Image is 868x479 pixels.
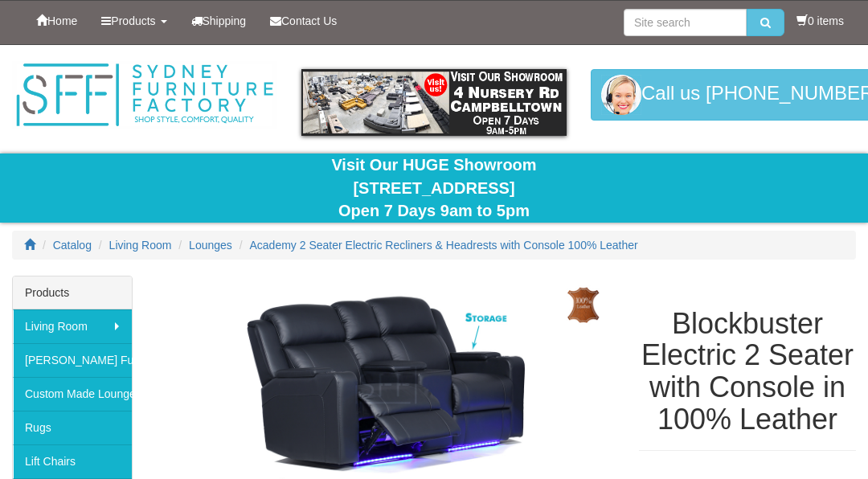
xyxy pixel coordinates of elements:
[53,239,92,252] a: Catalog
[47,14,77,27] span: Home
[13,343,132,377] a: [PERSON_NAME] Furniture
[13,377,132,411] a: Custom Made Lounges
[624,9,747,36] input: Site search
[12,61,277,129] img: Sydney Furniture Factory
[13,276,132,309] div: Products
[796,13,844,29] li: 0 items
[13,444,132,478] a: Lift Chairs
[281,14,337,27] span: Contact Us
[179,1,259,41] a: Shipping
[12,154,856,223] div: Visit Our HUGE Showroom [STREET_ADDRESS] Open 7 Days 9am to 5pm
[203,14,247,27] span: Shipping
[111,14,155,27] span: Products
[24,1,89,41] a: Home
[258,1,349,41] a: Contact Us
[89,1,178,41] a: Products
[301,69,567,136] img: showroom.gif
[250,239,638,252] a: Academy 2 Seater Electric Recliners & Headrests with Console 100% Leather
[13,309,132,343] a: Living Room
[639,308,856,435] h1: Blockbuster Electric 2 Seater with Console in 100% Leather
[109,239,172,252] a: Living Room
[13,411,132,444] a: Rugs
[189,239,232,252] a: Lounges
